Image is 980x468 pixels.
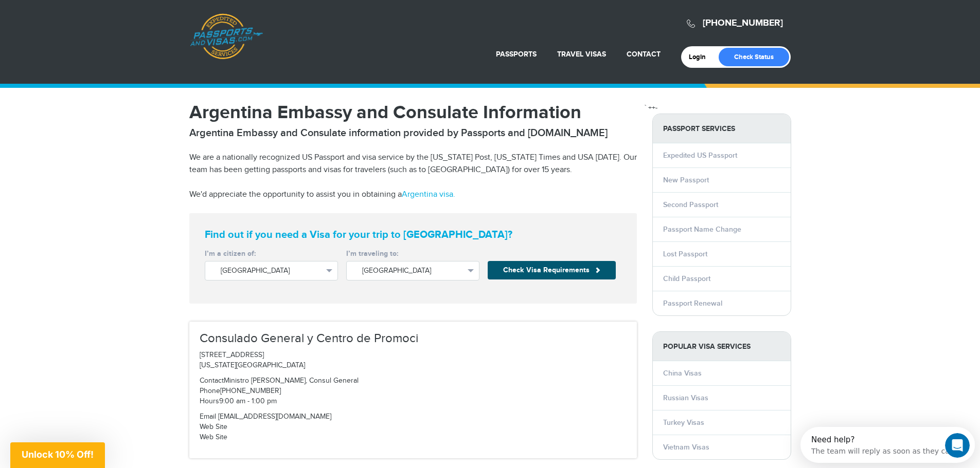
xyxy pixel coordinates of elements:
a: Passports [496,50,537,59]
span: [GEOGRAPHIC_DATA] [221,266,322,276]
a: Web Site [200,433,227,441]
a: Argentina visa. [402,190,455,199]
div: Unlock 10% Off! [10,442,105,468]
a: Contact [627,50,661,59]
button: [GEOGRAPHIC_DATA] [346,261,479,280]
label: I’m a citizen of: [205,249,338,259]
a: Login [689,53,713,61]
iframe: Intercom live chat [945,433,970,458]
a: New Passport [663,176,709,184]
div: Need help? [11,9,154,17]
a: Turkey Visas [663,418,704,427]
p: Ministro [PERSON_NAME], Consul General [PHONE_NUMBER] 9:00 am - 1:00 pm [200,376,627,407]
span: Hours [200,397,219,405]
a: Web Site [200,423,227,431]
a: Second Passport [663,200,718,209]
span: [GEOGRAPHIC_DATA] [362,266,464,276]
h2: Argentina Embassy and Consulate information provided by Passports and [DOMAIN_NAME] [189,127,637,139]
a: [PHONE_NUMBER] [703,17,783,29]
a: [EMAIL_ADDRESS][DOMAIN_NAME] [218,413,331,421]
strong: Find out if you need a Visa for your trip to [GEOGRAPHIC_DATA]? [205,229,621,241]
h1: Argentina Embassy and Consulate Information [189,103,637,122]
p: We are a nationally recognized US Passport and visa service by the [US_STATE] Post, [US_STATE] Ti... [189,152,637,176]
a: Child Passport [663,274,710,283]
span: Unlock 10% Off! [22,449,94,460]
a: Travel Visas [557,50,606,59]
div: Open Intercom Messenger [4,4,184,32]
p: [STREET_ADDRESS] [US_STATE][GEOGRAPHIC_DATA] [200,350,627,371]
p: We'd appreciate the opportunity to assist you in obtaining a [189,189,637,201]
span: Phone [200,387,220,395]
a: China Visas [663,369,702,378]
button: [GEOGRAPHIC_DATA] [205,261,338,280]
a: Expedited US Passport [663,151,737,160]
h3: Consulado General y Centro de Promoci [200,332,627,345]
strong: PASSPORT SERVICES [653,114,791,143]
a: Vietnam Visas [663,443,709,452]
a: Passport Name Change [663,225,741,234]
a: Check Status [719,48,789,66]
strong: Popular Visa Services [653,332,791,361]
a: Russian Visas [663,394,708,402]
a: Passports & [DOMAIN_NAME] [190,13,263,60]
button: Check Visa Requirements [488,261,616,279]
iframe: Intercom live chat discovery launcher [800,427,975,463]
span: Contact [200,377,224,385]
a: Lost Passport [663,250,707,258]
div: The team will reply as soon as they can [11,17,154,28]
a: Passport Renewal [663,299,722,308]
span: Email [200,413,216,421]
label: I’m traveling to: [346,249,479,259]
